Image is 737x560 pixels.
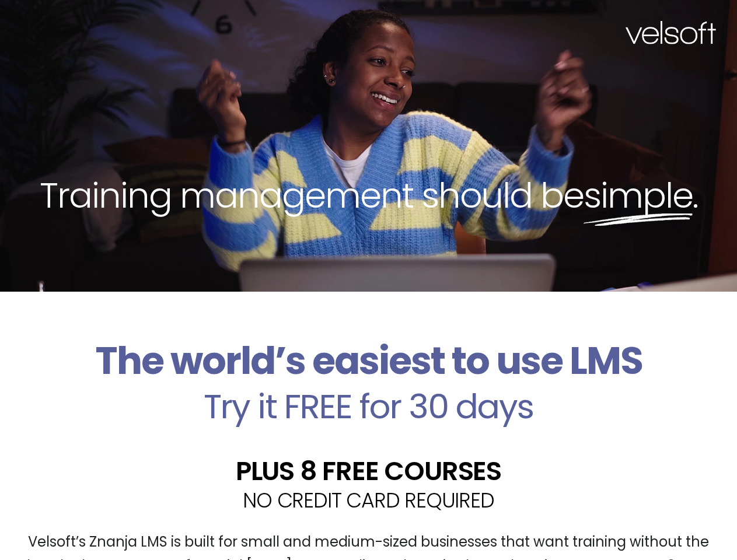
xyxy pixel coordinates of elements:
h2: The world’s easiest to use LMS [9,338,728,384]
h2: PLUS 8 FREE COURSES [9,458,728,484]
h2: NO CREDIT CARD REQUIRED [9,490,728,510]
span: simple [584,171,693,220]
h2: Try it FREE for 30 days [9,390,728,423]
h2: Training management should be . [21,173,716,218]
